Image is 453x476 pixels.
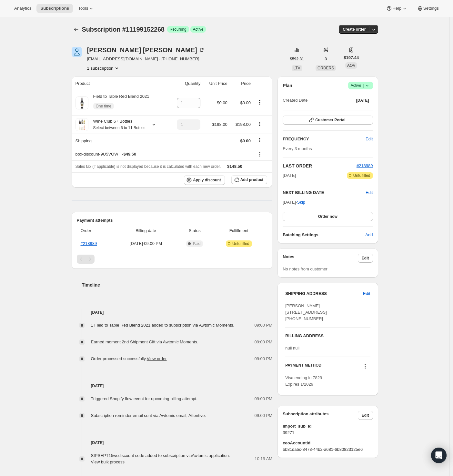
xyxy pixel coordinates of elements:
button: Create order [339,25,369,34]
button: Edit [366,189,373,196]
span: Subscription reminder email sent via Awtomic email, Attentive. [91,413,206,418]
th: Price [229,76,253,91]
span: bb81dabc-8473-44b2-a681-6b80823125e6 [283,446,373,453]
span: 10:19 AM [255,456,272,462]
span: One time [96,104,112,109]
span: Analytics [14,6,31,11]
div: [PERSON_NAME] [PERSON_NAME] [87,47,205,53]
button: Settings [413,4,443,13]
button: Product actions [255,99,265,106]
span: - $49.50 [122,151,136,157]
h4: [DATE] [72,383,273,389]
h4: [DATE] [72,309,273,316]
nav: Pagination [77,255,267,264]
span: Active [351,82,370,89]
span: Fulfillment [214,228,263,234]
span: Unfulfilled [353,173,370,178]
button: $592.31 [286,55,308,64]
button: Subscriptions [36,4,73,13]
button: Order now [283,212,373,221]
button: Customer Portal [283,116,373,125]
th: Unit Price [202,76,229,91]
span: Paid [193,241,200,246]
span: 09:00 PM [255,322,273,329]
span: $592.31 [290,56,304,62]
span: [DATE] · [283,200,305,205]
h3: SHIPPING ADDRESS [285,290,363,297]
h2: Plan [283,82,292,89]
div: Field to Table Red Blend 2021 [88,93,149,113]
span: Subscription #11199152268 [82,26,165,33]
span: 09:00 PM [255,356,273,362]
button: Add [361,230,377,240]
span: Edit [362,256,369,261]
span: [PERSON_NAME] [STREET_ADDRESS] [PHONE_NUMBER] [285,303,327,321]
span: Billing date [116,228,175,234]
h2: Payment attempts [77,217,267,224]
span: Edit [362,413,369,418]
span: $198.00 [236,122,251,127]
span: $197.44 [344,55,359,61]
button: Edit [362,134,377,144]
span: Active [193,27,204,32]
button: Product actions [87,65,120,71]
span: $148.50 [227,164,242,169]
h2: NEXT BILLING DATE [283,189,366,196]
button: [DATE] [352,96,373,105]
h2: Timeline [82,282,273,288]
th: Quantity [169,76,202,91]
span: Skip [297,199,305,206]
span: [EMAIL_ADDRESS][DOMAIN_NAME] · [PHONE_NUMBER] [87,56,205,62]
span: Add [365,232,373,238]
span: Unfulfilled [232,241,249,246]
span: No notes from customer [283,267,327,271]
h3: BILLING ADDRESS [285,333,370,339]
button: Skip [293,197,309,208]
h2: FREQUENCY [283,136,366,142]
span: 09:00 PM [255,396,273,402]
span: Earned moment 2nd Shipment Gift via Awtomic Moments. [91,339,198,344]
span: [DATE] [356,98,369,103]
span: Settings [423,6,439,11]
span: [DATE] · 09:00 PM [116,240,175,247]
span: Customer Portal [315,117,345,123]
span: Order processed successfully. [91,356,167,361]
span: Recurring [170,27,186,32]
div: box-discount-9U5VOW [75,151,251,157]
span: 09:00 PM [255,339,273,345]
span: Status [179,228,210,234]
div: Wine Club 6+ Bottles [88,118,146,131]
span: ceoAccountId [283,440,373,446]
span: Subscriptions [40,6,69,11]
span: 39271 [283,430,373,436]
span: Every 3 months [283,146,312,151]
th: Shipping [72,134,169,148]
span: Add product [240,177,263,182]
a: #218989 [357,163,373,168]
h2: LAST ORDER [283,163,357,169]
button: Edit [358,411,373,420]
span: $0.00 [240,100,251,105]
button: 3 [321,55,331,64]
button: Edit [359,289,374,299]
button: Edit [358,254,373,263]
span: Sales tax (if applicable) is not displayed because it is calculated with each new order. [75,164,221,169]
span: $0.00 [217,100,227,105]
span: Triggered Shopify flow event for upcoming billing attempt. [91,396,197,401]
button: Shipping actions [255,137,265,144]
button: Apply discount [184,175,225,185]
h6: Batching Settings [283,232,365,238]
span: [DATE] [283,172,296,179]
span: SIPSEPT15wc discount code added to subscription via Awtomic application . [91,453,230,464]
span: 1 Field to Table Red Blend 2021 added to subscription via Awtomic Moments. [91,323,235,328]
button: Subscriptions [72,25,81,34]
button: #218989 [357,163,373,169]
span: AOV [347,63,355,68]
span: Edit [366,136,373,142]
span: Order now [318,214,337,219]
span: 3 [325,56,327,62]
span: ORDERS [317,66,334,70]
span: Help [392,6,401,11]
